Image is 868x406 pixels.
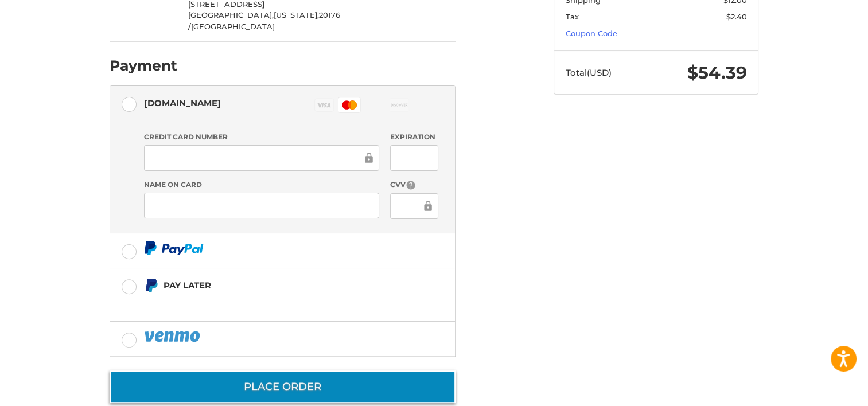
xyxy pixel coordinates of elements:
span: $2.40 [726,12,747,21]
span: $54.39 [687,62,747,83]
span: 20176 / [188,10,340,31]
img: PayPal icon [144,329,203,343]
div: [DOMAIN_NAME] [144,93,221,112]
h2: Payment [110,57,177,75]
span: [US_STATE], [274,10,319,19]
span: [GEOGRAPHIC_DATA], [188,10,274,19]
iframe: PayPal Message 1 [144,298,384,307]
img: Pay Later icon [144,278,158,292]
img: PayPal icon [144,241,204,255]
span: Total (USD) [566,67,612,78]
button: Place Order [110,370,456,403]
span: Tax [566,12,579,21]
label: Expiration [390,132,438,142]
label: CVV [390,179,438,190]
label: Name on Card [144,179,379,190]
a: Coupon Code [566,29,617,38]
div: Pay Later [164,276,383,295]
label: Credit Card Number [144,132,379,142]
span: [GEOGRAPHIC_DATA] [191,22,275,31]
